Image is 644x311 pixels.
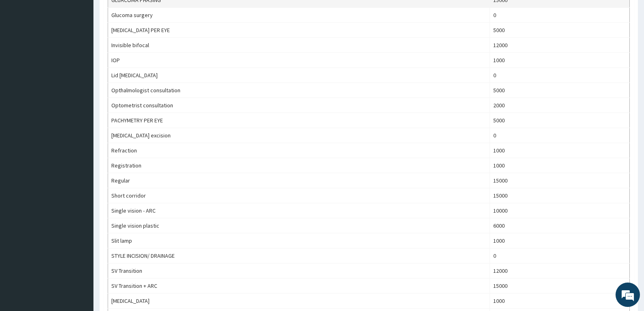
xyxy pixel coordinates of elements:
[108,173,490,188] td: Regular
[490,233,629,248] td: 1000
[490,218,629,233] td: 6000
[490,23,629,38] td: 5000
[108,8,490,23] td: Glucoma surgery
[490,83,629,98] td: 5000
[490,278,629,294] td: 15000
[490,113,629,128] td: 5000
[490,173,629,188] td: 15000
[108,248,490,263] td: STYLE INCISION/ DRAINAGE
[490,143,629,158] td: 1000
[108,263,490,278] td: SV Transition
[108,113,490,128] td: PACHYMETRY PER EYE
[108,233,490,248] td: Slit lamp
[490,263,629,278] td: 12000
[108,158,490,173] td: Registration
[4,222,155,250] textarea: Type your message and hit 'Enter'
[490,188,629,203] td: 15000
[108,68,490,83] td: Lid [MEDICAL_DATA]
[490,53,629,68] td: 1000
[108,203,490,218] td: Single vision - ARC
[490,294,629,309] td: 1000
[490,68,629,83] td: 0
[108,128,490,143] td: [MEDICAL_DATA] excision
[108,38,490,53] td: Invisible bifocal
[108,218,490,233] td: Single vision plastic
[133,4,153,24] div: Minimize live chat window
[490,128,629,143] td: 0
[490,98,629,113] td: 2000
[490,158,629,173] td: 1000
[108,278,490,294] td: SV Transition + ARC
[15,41,33,61] img: d_794563401_company_1708531726252_794563401
[490,8,629,23] td: 0
[47,102,112,185] span: We're online!
[108,23,490,38] td: [MEDICAL_DATA] PER EYE
[42,46,137,56] div: Chat with us now
[490,38,629,53] td: 12000
[490,248,629,263] td: 0
[108,188,490,203] td: Short corridor
[108,294,490,309] td: [MEDICAL_DATA]
[108,143,490,158] td: Refraction
[108,83,490,98] td: Opthalmologist consultation
[490,203,629,218] td: 10000
[108,53,490,68] td: IOP
[108,98,490,113] td: Optometrist consultation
